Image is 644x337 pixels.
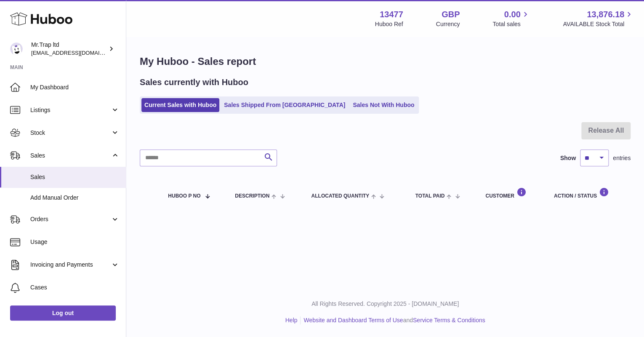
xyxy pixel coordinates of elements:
[30,194,120,202] span: Add Manual Order
[30,215,111,223] span: Orders
[30,129,111,137] span: Stock
[492,9,530,28] a: 0.00 Total sales
[10,305,116,321] a: Log out
[31,41,107,57] div: Mr.Trap ltd
[415,193,444,199] span: Total paid
[504,9,521,20] span: 0.00
[613,154,631,162] span: entries
[587,9,624,20] span: 13,876.18
[221,98,348,112] a: Sales Shipped From [GEOGRAPHIC_DATA]
[30,83,120,91] span: My Dashboard
[560,154,576,162] label: Show
[563,20,634,28] span: AVAILABLE Stock Total
[303,317,403,324] a: Website and Dashboard Terms of Use
[554,187,622,199] div: Action / Status
[311,193,369,199] span: ALLOCATED Quantity
[492,20,530,28] span: Total sales
[168,193,200,199] span: Huboo P no
[140,55,631,68] h1: My Huboo - Sales report
[375,20,403,28] div: Huboo Ref
[140,77,248,88] h2: Sales currently with Huboo
[235,193,269,199] span: Description
[436,20,460,28] div: Currency
[442,9,460,20] strong: GBP
[141,98,219,112] a: Current Sales with Huboo
[301,316,485,324] li: and
[285,317,298,324] a: Help
[413,317,485,324] a: Service Terms & Conditions
[380,9,403,20] strong: 13477
[31,49,124,56] span: [EMAIL_ADDRESS][DOMAIN_NAME]
[485,187,537,199] div: Customer
[30,152,111,160] span: Sales
[30,238,120,246] span: Usage
[133,300,637,308] p: All Rights Reserved. Copyright 2025 - [DOMAIN_NAME]
[563,9,634,28] a: 13,876.18 AVAILABLE Stock Total
[10,43,23,55] img: office@grabacz.eu
[350,98,417,112] a: Sales Not With Huboo
[30,173,120,181] span: Sales
[30,284,120,292] span: Cases
[30,261,111,269] span: Invoicing and Payments
[30,106,111,114] span: Listings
